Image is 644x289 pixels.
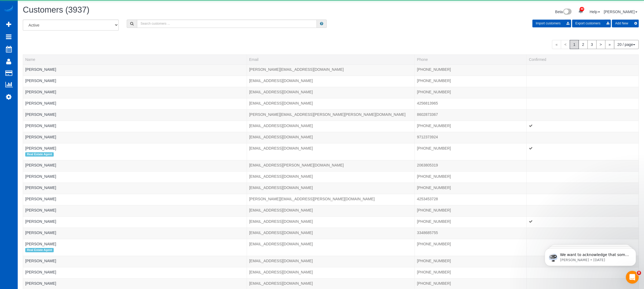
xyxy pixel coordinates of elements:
button: Add New [612,20,639,27]
a: > [596,40,605,49]
td: Phone [415,267,527,279]
td: Confirmed [527,98,639,109]
td: Confirmed [527,228,639,239]
td: Confirmed [527,160,639,171]
td: Email [247,171,414,183]
td: Confirmed [527,87,639,98]
td: Email [247,143,414,160]
td: Confirmed [527,194,639,205]
td: Confirmed [527,109,639,121]
a: [PERSON_NAME] [25,79,56,83]
button: Export customers [572,20,611,27]
td: Email [247,194,414,205]
div: Tags [25,190,245,192]
a: Help [590,10,600,14]
td: Phone [415,194,527,205]
td: Phone [415,228,527,239]
span: 8 [637,271,641,275]
td: Confirmed [527,76,639,87]
td: Name [23,143,247,160]
a: [PERSON_NAME] [25,259,56,263]
div: Tags [25,106,245,107]
td: Name [23,228,247,239]
td: Confirmed [527,256,639,267]
td: Email [247,76,414,87]
button: 20 / page [614,40,639,49]
a: [PERSON_NAME] [25,208,56,212]
input: Search customers ... [137,20,317,28]
a: [PERSON_NAME] [25,124,56,128]
div: Tags [25,224,245,225]
td: Name [23,256,247,267]
a: [PERSON_NAME] [25,270,56,274]
td: Email [247,239,414,256]
a: [PERSON_NAME] [25,67,56,72]
td: Phone [415,160,527,171]
td: Phone [415,109,527,121]
th: Name [23,54,247,64]
td: Name [23,121,247,132]
a: 2 [578,40,588,49]
td: Phone [415,87,527,98]
p: Message from Ellie, sent 1w ago [23,21,93,25]
td: Name [23,98,247,109]
a: [PERSON_NAME] [25,242,56,246]
td: Name [23,132,247,143]
div: Tags [25,168,245,169]
td: Phone [415,171,527,183]
a: » [605,40,614,49]
td: Email [247,183,414,194]
a: [PERSON_NAME] [25,186,56,190]
div: Tags [25,151,245,158]
td: Email [247,205,414,216]
div: Tags [25,286,245,287]
td: Confirmed [527,64,639,76]
td: Email [247,98,414,109]
iframe: Intercom notifications message [537,237,644,275]
td: Email [247,267,414,279]
td: Confirmed [527,132,639,143]
td: Name [23,239,247,256]
div: Tags [25,235,245,237]
a: [PERSON_NAME] [25,135,56,139]
td: Name [23,64,247,76]
img: Automaid Logo [3,5,14,13]
td: Email [247,256,414,267]
a: Beta [555,10,572,14]
a: [PERSON_NAME] [25,174,56,179]
td: Phone [415,121,527,132]
div: Tags [25,83,245,85]
td: Name [23,216,247,228]
th: Confirmed [527,54,639,64]
td: Email [247,64,414,76]
th: Phone [415,54,527,64]
td: Phone [415,132,527,143]
a: [PERSON_NAME] [25,112,56,117]
td: Name [23,171,247,183]
span: « [552,40,561,49]
td: Confirmed [527,183,639,194]
td: Phone [415,205,527,216]
a: [PERSON_NAME] [25,146,56,150]
a: [PERSON_NAME] [25,219,56,224]
td: Email [247,121,414,132]
td: Confirmed [527,171,639,183]
td: Phone [415,143,527,160]
a: [PERSON_NAME] [25,197,56,201]
a: [PERSON_NAME] [25,101,56,105]
td: Phone [415,183,527,194]
a: [PERSON_NAME] [25,90,56,94]
button: Import customers [532,20,571,27]
div: Tags [25,202,245,203]
td: Confirmed [527,121,639,132]
td: Name [23,205,247,216]
div: Tags [25,140,245,141]
td: Phone [415,216,527,228]
td: Email [247,109,414,121]
a: 40 [575,5,586,17]
iframe: Intercom live chat [626,271,639,284]
span: 40 [580,7,584,11]
td: Name [23,183,247,194]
